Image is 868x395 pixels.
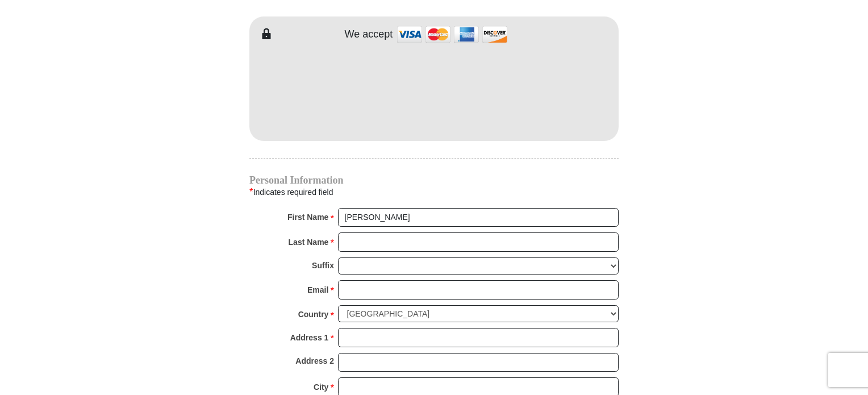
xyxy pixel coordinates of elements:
strong: Address 2 [295,353,334,369]
img: credit cards accepted [395,22,509,47]
strong: First Name [287,209,328,225]
strong: Email [307,282,328,298]
h4: We accept [345,28,393,41]
strong: City [314,379,328,395]
strong: Suffix [312,257,334,273]
div: Indicates required field [249,185,619,199]
strong: Last Name [289,234,329,250]
strong: Address 1 [290,330,329,346]
strong: Country [298,306,329,322]
h4: Personal Information [249,176,619,185]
